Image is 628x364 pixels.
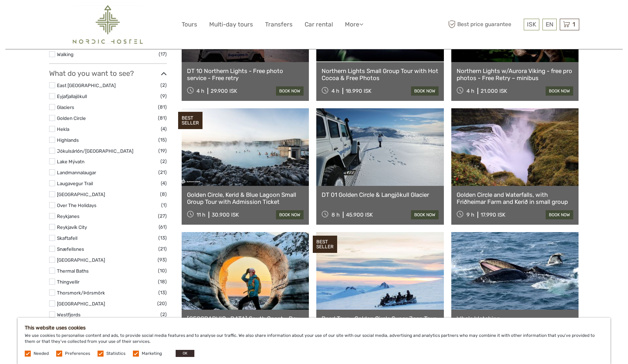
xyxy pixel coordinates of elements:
span: 4 h [196,88,204,94]
a: Walking [57,51,74,57]
label: Statistics [106,351,125,357]
span: (21) [158,168,167,176]
a: Thermal Baths [57,268,89,274]
p: We're away right now. Please check back later! [10,12,80,18]
a: book now [276,210,304,219]
button: Open LiveChat chat widget [81,11,90,19]
a: Eyjafjallajökull [57,93,87,99]
a: Car rental [305,19,333,30]
a: Golden Circle and Waterfalls, with Friðheimar Farm and Kerið in small group [457,191,574,206]
span: 8 h [331,212,340,218]
div: 17.990 ISK [481,212,505,218]
a: DT 01 Golden Circle & Langjökull Glacier [322,191,439,198]
span: (13) [158,234,167,242]
div: 18.990 ISK [346,88,371,94]
span: (61) [159,223,167,231]
label: Needed [34,351,49,357]
img: 2454-61f15230-a6bf-4303-aa34-adabcbdb58c5_logo_big.png [73,5,143,44]
a: Landmannalaugar [57,170,96,175]
a: book now [546,86,573,96]
label: Marketing [142,351,162,357]
span: (2) [160,157,167,165]
span: 1 [571,21,576,28]
span: (2) [160,310,167,318]
span: (9) [160,92,167,100]
a: Reykjanes [57,213,80,219]
a: East [GEOGRAPHIC_DATA] [57,83,116,88]
a: Highlands [57,137,79,143]
span: (21) [158,245,167,253]
span: (20) [157,299,167,308]
label: Preferences [65,351,90,357]
span: ISK [527,21,536,28]
span: (13) [158,289,167,297]
span: (10) [158,267,167,275]
a: Northern Lights Small Group Tour with Hot Cocoa & Free Photos [322,67,439,82]
a: Lake Mývatn [57,159,84,164]
a: [GEOGRAPHIC_DATA] South Coast - Day Tour from [GEOGRAPHIC_DATA] [187,315,304,329]
span: (2) [160,81,167,89]
span: (18) [158,278,167,286]
div: BEST SELLER [178,112,203,129]
a: Thorsmork/Þórsmörk [57,290,105,296]
span: 9 h [466,212,474,218]
a: Pearl Tour - Golden Circle Super Jeep Tour & Snowmobiling - from [GEOGRAPHIC_DATA] [322,315,439,329]
a: Skaftafell [57,235,77,241]
span: (8) [160,190,167,198]
a: Hekla [57,126,69,132]
button: OK [176,350,194,357]
a: Northern Lights w/Aurora Viking - free pro photos - Free Retry – minibus [457,67,574,82]
a: Thingvellir [57,279,80,285]
a: [GEOGRAPHIC_DATA] [57,301,105,307]
a: Whale Watching [457,315,574,322]
span: (19) [158,147,167,155]
span: (27) [158,212,167,220]
a: book now [411,86,439,96]
div: 21.000 ISK [481,88,507,94]
a: Over The Holidays [57,202,96,208]
span: (93) [158,256,167,264]
a: Transfers [265,19,293,30]
a: Snæfellsnes [57,246,84,252]
a: [GEOGRAPHIC_DATA] [57,192,105,197]
div: 29.900 ISK [211,88,237,94]
a: book now [276,86,304,96]
span: (4) [161,125,167,133]
a: Jökulsárlón/[GEOGRAPHIC_DATA] [57,148,133,154]
a: Multi-day tours [209,19,253,30]
div: We use cookies to personalise content and ads, to provide social media features and to analyse ou... [18,318,610,364]
a: [GEOGRAPHIC_DATA] [57,257,105,263]
span: (81) [158,103,167,111]
span: 4 h [466,88,474,94]
a: Tours [182,19,197,30]
a: book now [546,210,573,219]
a: DT 10 Northern Lights - Free photo service - Free retry [187,67,304,82]
a: Glaciers [57,104,74,110]
div: BEST SELLER [313,236,337,253]
h3: What do you want to see? [49,69,167,78]
span: (81) [158,114,167,122]
a: Golden Circle [57,115,86,121]
a: Reykjavík City [57,224,87,230]
span: 11 h [196,212,205,218]
span: (15) [158,136,167,144]
h5: This website uses cookies [25,325,603,331]
span: (4) [161,179,167,187]
a: Laugavegur Trail [57,181,93,186]
div: 30.900 ISK [212,212,239,218]
span: (1) [161,201,167,209]
span: Best price guarantee [447,19,522,30]
span: 4 h [331,88,339,94]
div: EN [542,19,557,30]
a: Westfjords [57,312,81,317]
a: book now [411,210,439,219]
span: (17) [159,50,167,58]
div: 45.900 ISK [346,212,373,218]
a: More [345,19,363,30]
a: Golden Circle, Kerid & Blue Lagoon Small Group Tour with Admission Ticket [187,191,304,206]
